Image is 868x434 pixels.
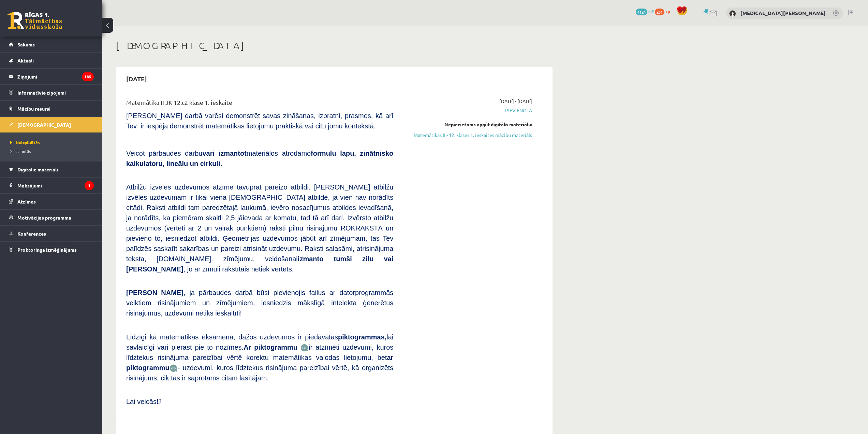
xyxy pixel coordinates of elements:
a: Proktoringa izmēģinājums [9,242,94,257]
span: Lai veicās! [126,398,159,405]
a: Aktuāli [9,53,94,68]
span: 251 [655,9,664,15]
b: formulu lapu, zinātnisko kalkulatoru, lineālu un cirkuli. [126,150,393,167]
a: Atzīmes [9,194,94,209]
a: Izlabotās [10,148,95,154]
a: Digitālie materiāli [9,162,94,177]
b: tumši zilu vai [PERSON_NAME] [126,255,393,273]
span: [DATE] - [DATE] [499,98,532,105]
b: Ar piktogrammu [244,344,297,351]
a: 251 xp [655,9,673,14]
b: izmanto [298,255,324,263]
span: [PERSON_NAME] darbā varēsi demonstrēt savas zināšanas, izpratni, prasmes, kā arī Tev ir iespēja d... [126,112,393,130]
a: Matemātikas II - 12. klases 1. ieskaites mācību materiāls [403,131,532,139]
span: Sākums [17,41,35,47]
span: Aktuāli [17,57,34,64]
span: 4124 [636,9,647,15]
a: Rīgas 1. Tālmācības vidusskola [8,12,62,29]
span: Motivācijas programma [17,214,71,221]
span: Mācību resursi [17,106,50,112]
a: [MEDICAL_DATA][PERSON_NAME] [740,10,826,16]
b: piktogrammas, [338,333,386,341]
div: Nepieciešams apgūt digitālo materiālu: [403,121,532,128]
span: Neizpildītās [10,140,40,145]
a: Informatīvie ziņojumi [9,85,94,100]
a: 4124 mP [636,9,654,14]
span: Atbilžu izvēles uzdevumos atzīmē tavuprāt pareizo atbildi. [PERSON_NAME] atbilžu izvēles uzdevuma... [126,183,393,273]
div: Matemātika II JK 12.c2 klase 1. ieskaite [126,98,393,110]
a: Sākums [9,37,94,52]
legend: Ziņojumi [17,69,94,84]
a: Neizpildītās [10,139,95,145]
span: Izlabotās [10,149,31,154]
span: , ja pārbaudes darbā būsi pievienojis failus ar datorprogrammās veiktiem risinājumiem un zīmējumi... [126,289,393,317]
a: [DEMOGRAPHIC_DATA] [9,117,94,132]
img: wKvN42sLe3LLwAAAABJRU5ErkJggg== [170,364,178,372]
i: 185 [82,72,94,81]
span: ir atzīmēti uzdevumi, kuros līdztekus risinājuma pareizībai vērtē korektu matemātikas valodas lie... [126,344,393,372]
span: Līdzīgi kā matemātikas eksāmenā, dažos uzdevumos ir piedāvātas lai savlaicīgi vari pierast pie to... [126,333,393,351]
span: [DEMOGRAPHIC_DATA] [17,122,71,128]
b: ar piktogrammu [126,354,393,372]
h1: [DEMOGRAPHIC_DATA] [116,40,553,52]
span: xp [665,9,670,14]
span: [PERSON_NAME] [126,289,183,296]
span: Veicot pārbaudes darbu materiālos atrodamo [126,150,393,167]
span: J [159,398,161,405]
img: JfuEzvunn4EvwAAAAASUVORK5CYII= [300,344,309,352]
span: Pievienota [403,107,532,114]
b: vari izmantot [202,150,246,157]
i: 1 [85,181,94,190]
img: Nikita Ļahovs [729,10,736,17]
legend: Maksājumi [17,178,94,193]
a: Ziņojumi185 [9,69,94,84]
a: Mācību resursi [9,101,94,116]
a: Maksājumi1 [9,178,94,193]
legend: Informatīvie ziņojumi [17,85,94,100]
span: mP [648,9,654,14]
span: Atzīmes [17,198,36,205]
h2: [DATE] [119,71,154,87]
span: Digitālie materiāli [17,166,58,172]
span: Proktoringa izmēģinājums [17,247,77,253]
span: - uzdevumi, kuros līdztekus risinājuma pareizībai vērtē, kā organizēts risinājums, cik tas ir sap... [126,364,393,382]
span: Konferences [17,230,46,237]
a: Motivācijas programma [9,210,94,225]
a: Konferences [9,226,94,241]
